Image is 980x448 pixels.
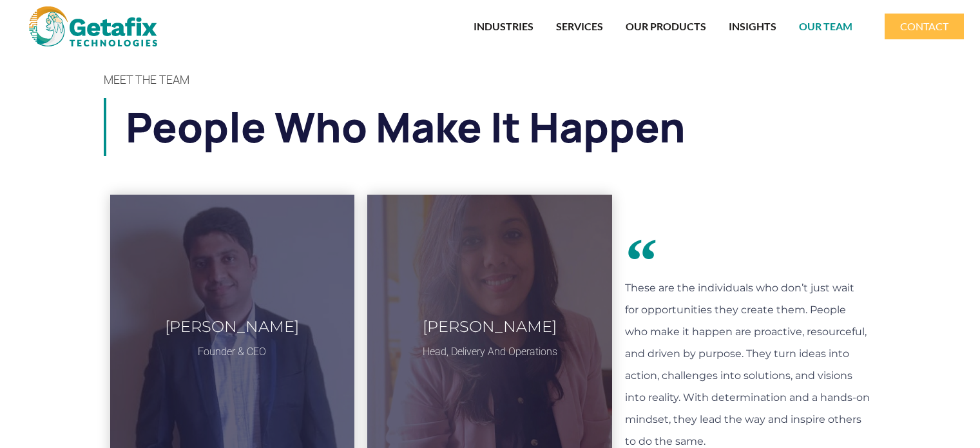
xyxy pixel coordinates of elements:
[626,12,706,41] a: OUR PRODUCTS
[729,12,776,41] a: INSIGHTS
[126,98,877,156] h1: People who make it happen
[474,12,533,41] a: INDUSTRIES
[799,12,852,41] a: OUR TEAM
[885,14,964,39] a: CONTACT
[900,21,948,32] span: CONTACT
[193,12,852,41] nav: Menu
[556,12,603,41] a: SERVICES
[29,6,157,46] img: web and mobile application development company
[104,73,877,85] h4: MEET THE TEAM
